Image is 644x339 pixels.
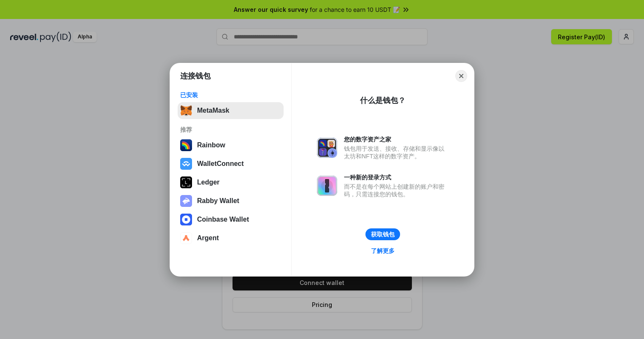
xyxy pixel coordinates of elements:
div: 什么是钱包？ [360,95,406,106]
img: svg+xml,%3Csvg%20width%3D%2228%22%20height%3D%2228%22%20viewBox%3D%220%200%2028%2028%22%20fill%3D... [180,232,192,244]
button: 获取钱包 [365,228,400,240]
div: Rabby Wallet [197,197,239,205]
img: svg+xml,%3Csvg%20width%3D%2228%22%20height%3D%2228%22%20viewBox%3D%220%200%2028%2028%22%20fill%3D... [180,158,192,170]
div: 了解更多 [371,247,395,255]
img: svg+xml,%3Csvg%20xmlns%3D%22http%3A%2F%2Fwww.w3.org%2F2000%2Fsvg%22%20fill%3D%22none%22%20viewBox... [317,176,337,196]
div: 一种新的登录方式 [344,174,449,181]
div: 已安装 [180,91,281,99]
button: Close [455,70,467,82]
div: 而不是在每个网站上创建新的账户和密码，只需连接您的钱包。 [344,183,449,198]
button: Rainbow [178,137,284,154]
div: Argent [197,234,219,242]
div: 您的数字资产之家 [344,136,449,143]
img: svg+xml,%3Csvg%20width%3D%22120%22%20height%3D%22120%22%20viewBox%3D%220%200%20120%20120%22%20fil... [180,139,192,151]
div: Coinbase Wallet [197,216,249,223]
div: 获取钱包 [371,231,395,238]
button: Coinbase Wallet [178,211,284,228]
div: Rainbow [197,141,225,149]
div: 推荐 [180,126,281,133]
img: svg+xml,%3Csvg%20xmlns%3D%22http%3A%2F%2Fwww.w3.org%2F2000%2Fsvg%22%20fill%3D%22none%22%20viewBox... [180,195,192,207]
h1: 连接钱包 [180,71,211,81]
div: MetaMask [197,107,229,114]
img: svg+xml,%3Csvg%20width%3D%2228%22%20height%3D%2228%22%20viewBox%3D%220%200%2028%2028%22%20fill%3D... [180,214,192,225]
div: Ledger [197,179,219,186]
button: Argent [178,230,284,247]
button: WalletConnect [178,155,284,172]
a: 了解更多 [366,245,400,256]
div: WalletConnect [197,160,244,168]
button: MetaMask [178,102,284,119]
img: svg+xml,%3Csvg%20xmlns%3D%22http%3A%2F%2Fwww.w3.org%2F2000%2Fsvg%22%20fill%3D%22none%22%20viewBox... [317,138,337,158]
button: Rabby Wallet [178,193,284,209]
img: svg+xml,%3Csvg%20xmlns%3D%22http%3A%2F%2Fwww.w3.org%2F2000%2Fsvg%22%20width%3D%2228%22%20height%3... [180,176,192,188]
button: Ledger [178,174,284,191]
div: 钱包用于发送、接收、存储和显示像以太坊和NFT这样的数字资产。 [344,145,449,160]
img: svg+xml,%3Csvg%20fill%3D%22none%22%20height%3D%2233%22%20viewBox%3D%220%200%2035%2033%22%20width%... [180,105,192,117]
